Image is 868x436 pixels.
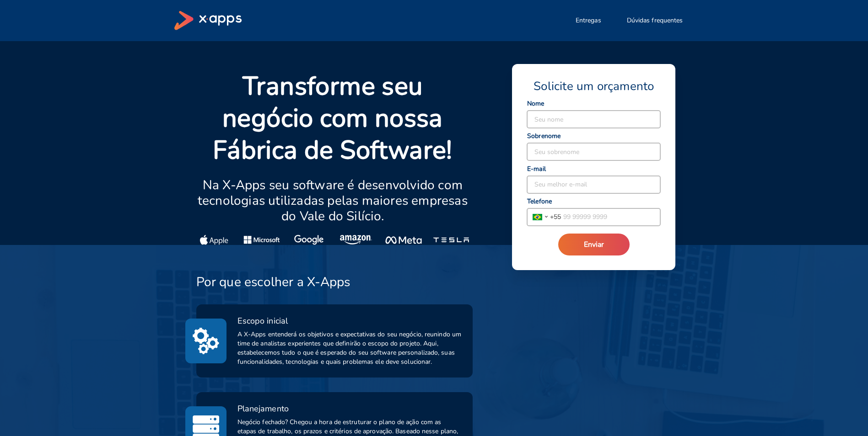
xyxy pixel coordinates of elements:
[616,11,694,30] button: Dúvidas frequentes
[193,326,219,356] img: method1_initial_scope.svg
[527,111,660,128] input: Seu nome
[565,11,612,30] button: Entregas
[385,235,421,245] img: Meta
[237,330,462,367] span: A X-Apps entenderá os objetivos e expectativas do seu negócio, reunindo um time de analistas expe...
[561,208,660,226] input: 99 99999 9999
[550,212,561,222] span: + 55
[527,176,660,193] input: Seu melhor e-mail
[196,70,469,166] p: Transforme seu negócio com nossa Fábrica de Software!
[627,16,683,25] span: Dúvidas frequentes
[237,403,289,414] span: Planejamento
[534,79,654,94] span: Solicite um orçamento
[527,143,660,160] input: Seu sobrenome
[200,235,228,245] img: Apple
[340,235,373,245] img: Amazon
[576,16,601,25] span: Entregas
[294,235,324,245] img: Google
[433,235,469,245] img: Tesla
[196,274,350,290] h3: Por que escolher a X-Apps
[237,315,288,326] span: Escopo inicial
[584,239,604,250] span: Enviar
[196,177,469,224] p: Na X-Apps seu software é desenvolvido com tecnologias utilizadas pelas maiores empresas do Vale d...
[558,234,630,255] button: Enviar
[243,235,280,245] img: Microsoft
